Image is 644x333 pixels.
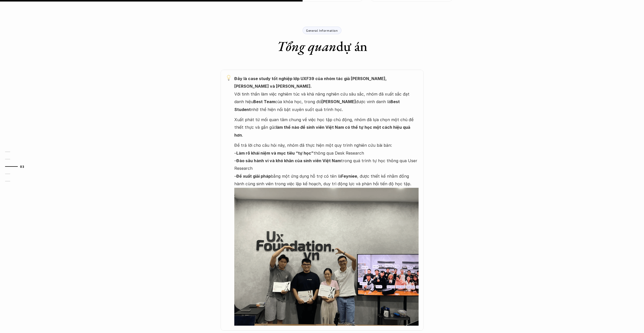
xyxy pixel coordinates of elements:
[236,151,313,156] strong: Làm rõ khái niệm và mục tiêu “tự học”
[20,165,24,168] strong: 03
[236,158,341,163] strong: Đào sâu hành vi và khó khăn của sinh viên Việt Nam
[253,99,275,104] strong: Best Team
[306,29,338,32] p: General Information
[277,37,336,55] em: Tổng quan
[277,38,367,54] h1: dự án
[321,99,356,104] strong: [PERSON_NAME]
[341,174,357,179] strong: Feyniee
[5,163,29,170] a: 03
[234,141,419,188] p: Để trả lời cho câu hỏi này, nhóm đã thực hiện một quy trình nghiên cứu bài bản: – thông qua Desk ...
[234,75,419,113] p: Với tinh thần làm việc nghiêm túc và khả năng nghiên cứu sâu sắc, nhóm đã xuất sắc đạt danh hiệu ...
[234,99,401,112] strong: Best Student
[234,125,411,137] strong: làm thế nào để sinh viên Việt Nam có thể tự học một cách hiệu quả hơn
[234,116,419,139] p: Xuất phát từ mối quan tâm chung về việc học tập chủ động, nhóm đã lựa chọn một chủ đề thiết thực ...
[236,174,271,179] strong: Đề xuất giải pháp
[234,76,388,89] strong: Đây là case study tốt nghiệp lớp UXF39 của nhóm tác giả [PERSON_NAME], [PERSON_NAME] và [PERSON_N...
